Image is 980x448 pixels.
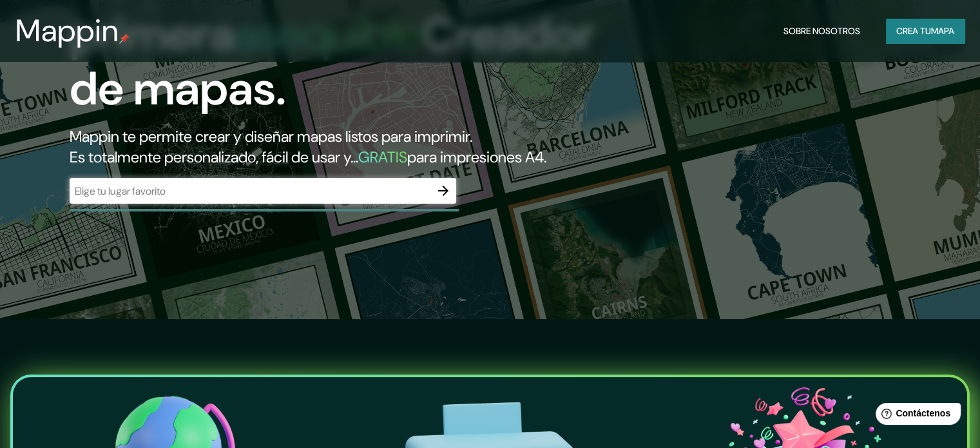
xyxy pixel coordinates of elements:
[358,147,407,167] font: GRATIS
[15,10,119,51] font: Mappin
[931,25,954,37] font: mapa
[119,34,130,44] img: pin de mapeo
[865,398,966,434] iframe: Lanzador de widgets de ayuda
[70,147,358,167] font: Es totalmente personalizado, fácil de usar y...
[70,184,430,199] input: Elige tu lugar favorito
[896,25,931,37] font: Crea tu
[70,126,472,146] font: Mappin te permite crear y diseñar mapas listos para imprimir.
[783,25,860,37] font: Sobre nosotros
[886,19,965,43] button: Crea tumapa
[778,19,865,43] button: Sobre nosotros
[407,147,546,167] font: para impresiones A4.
